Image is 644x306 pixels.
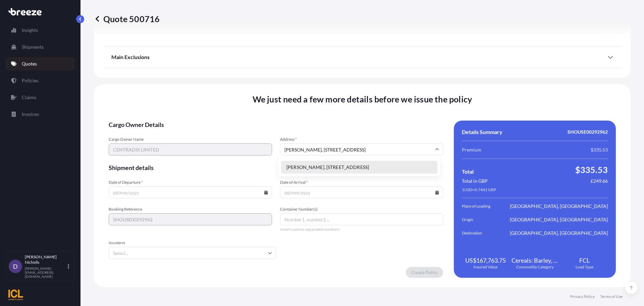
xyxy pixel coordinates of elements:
p: [PERSON_NAME] Nicholls [25,254,66,265]
li: [PERSON_NAME], [STREET_ADDRESS] [281,161,437,174]
span: Destination [462,230,499,236]
input: Your internal reference [109,213,272,225]
span: Total in GBP [462,178,488,184]
span: Origin [462,216,499,223]
span: Load Type [576,264,593,270]
span: [GEOGRAPHIC_DATA], [GEOGRAPHIC_DATA] [510,216,608,223]
span: Cereals: Barley, Oats, Maize, Rice, Rye, Wheat [512,256,558,264]
input: Cargo owner address [280,143,443,156]
span: Cargo Owner Details [109,121,443,129]
p: Quote 500716 [94,13,160,24]
span: Insert comma-separated numbers [280,227,443,232]
span: US$167,763.75 [465,256,506,264]
a: Quotes [6,57,75,71]
a: Shipments [6,40,75,54]
span: Address [280,137,443,142]
button: Create Policy [406,267,443,278]
span: Main Exclusions [111,54,150,60]
span: Shipment details [109,164,443,172]
p: [PERSON_NAME][EMAIL_ADDRESS][DOMAIN_NAME] [25,266,66,278]
span: Date of Arrival [280,180,443,185]
div: Main Exclusions [111,49,613,65]
span: D [13,263,18,270]
p: Insights [22,27,38,34]
a: Invoices [6,107,75,121]
p: Invoices [22,111,39,118]
span: $335.53 [591,146,608,153]
p: Quotes [22,60,37,67]
span: 1 USD = 0.7441 GBP [462,187,496,192]
span: Details Summary [462,129,502,135]
a: Claims [6,91,75,104]
a: Policies [6,74,75,87]
span: We just need a few more details before we issue the policy [253,94,472,104]
img: organization-logo [8,290,23,300]
span: SHOUSE00292962 [568,129,608,135]
span: Cargo Owner Name [109,137,272,142]
input: Number1, number2,... [280,213,443,225]
span: Incoterm [109,240,276,246]
input: dd/mm/yyyy [280,186,443,199]
p: Create Policy [411,269,438,276]
p: Shipments [22,44,44,50]
span: Container Number(s) [280,207,443,212]
span: FCL [579,256,590,264]
span: Insured Value [473,264,497,270]
a: Terms of Use [600,294,623,299]
span: Booking Reference [109,207,272,212]
p: Policies [22,77,38,84]
span: Premium [462,146,481,153]
input: Select... [109,247,276,259]
a: Privacy Policy [570,294,595,299]
span: [GEOGRAPHIC_DATA], [GEOGRAPHIC_DATA] [510,203,608,210]
span: [GEOGRAPHIC_DATA], [GEOGRAPHIC_DATA] [510,230,608,236]
span: £249.66 [591,178,608,184]
span: Total [462,168,474,175]
span: $335.53 [575,164,608,175]
span: Date of Departure [109,180,272,185]
a: Insights [6,24,75,37]
input: dd/mm/yyyy [109,186,272,199]
span: Place of Loading [462,203,499,210]
p: Claims [22,94,36,101]
span: Commodity Category [516,264,554,270]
